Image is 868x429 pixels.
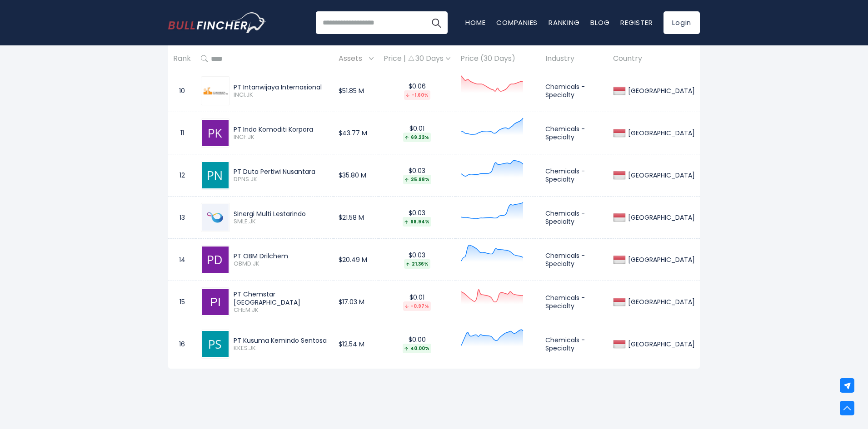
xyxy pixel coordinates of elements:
div: PT Indo Komoditi Korpora [234,125,329,133]
td: $51.85 M [334,70,379,112]
span: SMLE.JK [234,218,329,226]
td: 16 [168,323,196,365]
td: Chemicals - Specialty [540,70,608,112]
td: Chemicals - Specialty [540,239,608,281]
div: PT Duta Pertiwi Nusantara [234,168,329,176]
span: INCF.JK [234,133,329,141]
div: PT Kusuma Kemindo Sentosa [234,336,329,345]
div: [GEOGRAPHIC_DATA] [626,87,695,95]
span: INCI.JK [234,91,329,99]
td: $35.80 M [334,154,379,197]
div: -1.60% [404,90,430,100]
td: 11 [168,112,196,154]
div: $0.01 [384,293,450,311]
button: Search [425,11,448,34]
div: $0.03 [384,251,450,269]
a: Companies [496,18,538,27]
div: Price | 30 Days [384,54,450,64]
td: Chemicals - Specialty [540,154,608,197]
a: Ranking [549,18,579,27]
span: DPNS.JK [234,176,329,183]
a: Blog [590,18,609,27]
a: Home [465,18,485,27]
img: INCI.JK.png [202,87,229,95]
div: $0.03 [384,209,450,227]
td: $21.58 M [334,197,379,239]
div: [GEOGRAPHIC_DATA] [626,171,695,179]
div: [GEOGRAPHIC_DATA] [626,298,695,306]
div: 25.98% [403,175,431,184]
div: $0.06 [384,82,450,100]
img: Bullfincher logo [168,12,266,33]
td: 15 [168,281,196,323]
div: 69.23% [403,133,431,142]
div: [GEOGRAPHIC_DATA] [626,129,695,137]
span: KKES.JK [234,345,329,352]
td: 10 [168,70,196,112]
th: Industry [540,45,608,72]
div: PT Intanwijaya Internasional [234,83,329,91]
th: Price (30 Days) [455,45,540,72]
td: $20.49 M [334,239,379,281]
a: Go to homepage [168,12,266,33]
td: $43.77 M [334,112,379,154]
div: 21.36% [404,259,430,269]
td: Chemicals - Specialty [540,197,608,239]
div: $0.03 [384,167,450,184]
th: Rank [168,45,196,72]
td: 13 [168,197,196,239]
td: 14 [168,239,196,281]
div: [GEOGRAPHIC_DATA] [626,340,695,348]
td: $12.54 M [334,323,379,365]
div: Sinergi Multi Lestarindo [234,210,329,218]
div: [GEOGRAPHIC_DATA] [626,213,695,222]
div: -0.97% [403,301,431,311]
div: PT Chemstar [GEOGRAPHIC_DATA] [234,290,329,306]
div: 68.94% [403,217,431,227]
a: Register [620,18,653,27]
div: PT OBM Drilchem [234,252,329,260]
span: CHEM.JK [234,306,329,314]
img: SMLE.JK.png [202,204,229,231]
div: $0.00 [384,335,450,353]
span: OBMD.JK [234,260,329,268]
td: 12 [168,154,196,197]
a: Login [663,11,700,34]
th: Country [608,45,700,72]
td: Chemicals - Specialty [540,112,608,154]
div: 40.00% [403,344,431,353]
div: $0.01 [384,124,450,142]
td: $17.03 M [334,281,379,323]
td: Chemicals - Specialty [540,281,608,323]
span: Assets [339,52,367,66]
td: Chemicals - Specialty [540,323,608,365]
div: [GEOGRAPHIC_DATA] [626,256,695,264]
